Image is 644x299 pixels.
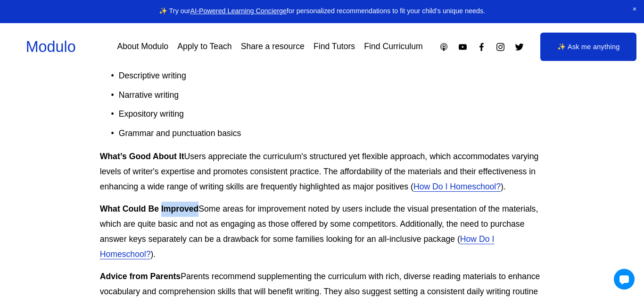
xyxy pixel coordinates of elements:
a: YouTube [458,42,468,52]
a: Instagram [495,42,505,52]
a: Apple Podcasts [439,42,449,52]
p: Expository writing [119,107,545,122]
a: How Do I Homeschool? [413,182,501,191]
strong: What Could Be Improved [100,204,199,214]
p: Descriptive writing [119,68,545,84]
a: Facebook [477,42,487,52]
a: AI-Powered Learning Concierge [190,7,287,15]
strong: What’s Good About It [100,152,184,161]
p: Users appreciate the curriculum's structured yet flexible approach, which accommodates varying le... [100,149,545,194]
p: Narrative writing [119,88,545,103]
a: Find Curriculum [364,39,422,55]
a: ✨ Ask me anything [540,33,636,61]
a: Share a resource [241,39,305,55]
p: Grammar and punctuation basics [119,126,545,141]
a: Apply to Teach [177,39,231,55]
a: How Do I Homeschool? [100,234,495,259]
a: Modulo [26,38,76,55]
a: Twitter [514,42,524,52]
p: Some areas for improvement noted by users include the visual presentation of the materials, which... [100,202,545,262]
strong: Advice from Parents [100,272,181,281]
a: About Modulo [117,39,168,55]
a: Find Tutors [314,39,355,55]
